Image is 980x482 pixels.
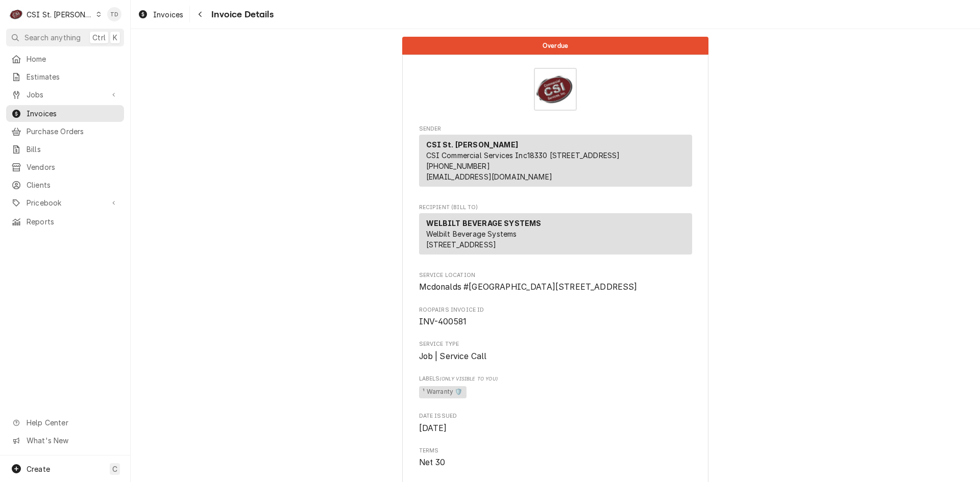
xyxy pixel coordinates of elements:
div: Tim Devereux's Avatar [107,7,121,21]
div: Service Location [419,271,692,293]
a: Vendors [6,159,124,175]
button: Search anythingCtrlK [6,29,124,46]
span: Welbilt Beverage Systems [STREET_ADDRESS] [426,230,517,249]
span: Roopairs Invoice ID [419,316,692,328]
a: Clients [6,176,124,193]
span: Invoices [27,108,119,119]
div: Terms [419,447,692,469]
span: Service Type [419,350,692,363]
span: Invoice Details [208,8,273,21]
div: Invoice Sender [419,125,692,191]
span: K [113,32,117,43]
div: Sender [419,135,692,191]
span: Recipient (Bill To) [419,204,692,212]
a: Go to What's New [6,432,124,449]
a: [PHONE_NUMBER] [426,162,490,170]
div: Invoice Recipient [419,204,692,259]
div: Date Issued [419,412,692,434]
div: CSI St. Louis's Avatar [9,7,23,21]
a: Estimates [6,68,124,85]
div: Status [402,37,708,55]
span: C [112,464,117,474]
span: Clients [27,180,119,190]
span: Invoices [153,9,183,20]
span: What's New [27,435,118,446]
span: Overdue [543,42,568,49]
span: Net 30 [419,458,446,467]
span: Pricebook [27,197,104,208]
span: Home [27,54,119,64]
a: Go to Help Center [6,414,124,431]
span: Search anything [24,32,81,43]
span: Bills [27,144,119,155]
div: Roopairs Invoice ID [419,306,692,328]
span: Terms [419,447,692,455]
span: (Only Visible to You) [439,376,497,382]
span: Date Issued [419,422,692,435]
a: Purchase Orders [6,123,124,140]
a: Home [6,50,124,67]
span: Help Center [27,417,118,428]
span: Purchase Orders [27,126,119,137]
span: Sender [419,125,692,133]
span: Roopairs Invoice ID [419,306,692,314]
button: Navigate back [192,6,208,22]
span: INV-400581 [419,317,467,326]
span: Service Location [419,281,692,293]
span: Estimates [27,71,119,82]
span: Create [27,465,50,473]
span: Date Issued [419,412,692,420]
span: Service Type [419,340,692,348]
div: [object Object] [419,375,692,400]
span: Reports [27,216,119,227]
span: Vendors [27,162,119,172]
span: [DATE] [419,423,447,433]
span: Service Location [419,271,692,280]
img: Logo [534,68,577,111]
span: ¹ Warranty 🛡️ [419,386,467,398]
a: Invoices [6,105,124,122]
a: Reports [6,213,124,230]
span: Ctrl [92,32,106,43]
span: Mcdonalds #[GEOGRAPHIC_DATA][STREET_ADDRESS] [419,282,638,292]
div: CSI St. [PERSON_NAME] [27,9,93,20]
span: Job | Service Call [419,351,487,361]
a: Bills [6,141,124,158]
div: Recipient (Bill To) [419,213,692,255]
span: Jobs [27,89,104,100]
span: Terms [419,456,692,469]
a: [EMAIL_ADDRESS][DOMAIN_NAME] [426,172,552,181]
a: Go to Jobs [6,86,124,103]
strong: CSI St. [PERSON_NAME] [426,140,518,149]
span: [object Object] [419,385,692,400]
div: Service Type [419,340,692,362]
div: TD [107,7,121,21]
span: CSI Commercial Services Inc18330 [STREET_ADDRESS] [426,151,620,160]
strong: WELBILT BEVERAGE SYSTEMS [426,219,542,227]
span: Labels [419,375,692,383]
div: C [9,7,23,21]
div: Recipient (Bill To) [419,213,692,259]
a: Go to Pricebook [6,194,124,211]
div: Sender [419,135,692,187]
a: Invoices [134,6,187,23]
